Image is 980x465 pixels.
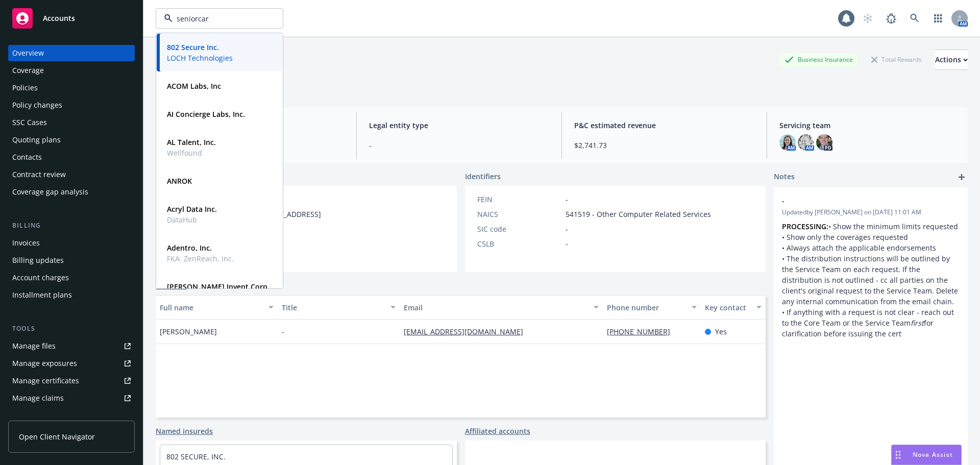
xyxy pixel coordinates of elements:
span: Nova Assist [913,450,953,459]
div: Phone number [607,302,685,313]
a: SSC Cases [8,114,135,131]
a: add [955,171,968,183]
strong: PROCESSING: [782,222,828,231]
strong: Adentro, Inc. [167,243,212,253]
div: Manage BORs [12,407,60,424]
a: Invoices [8,235,135,251]
span: FKA: ZenReach, Inc. [167,253,234,264]
a: Manage files [8,338,135,354]
div: FEIN [477,194,561,205]
div: Manage files [12,338,56,354]
strong: ACOM Labs, Inc [167,81,221,91]
span: Yes [715,326,727,337]
a: Policies [8,80,135,96]
p: • Show the minimum limits requested • Show only the coverages requested • Always attach the appli... [782,221,960,339]
div: Full name [160,302,262,313]
span: - [782,195,933,206]
button: Full name [156,295,278,320]
div: Title [282,302,384,313]
span: Identifiers [465,171,501,182]
img: photo [816,134,832,151]
span: Wellfound [167,148,216,158]
div: Contract review [12,166,66,183]
div: CSLB [477,238,561,249]
span: [PERSON_NAME] [160,326,217,337]
button: Key contact [701,295,766,320]
strong: AI Concierge Labs, Inc. [167,109,245,119]
div: Installment plans [12,287,72,303]
a: Contract review [8,166,135,183]
div: Contacts [12,149,42,165]
div: Manage claims [12,390,64,406]
span: P&C estimated revenue [574,120,754,131]
span: LOCH Technologies [167,53,233,63]
a: Contacts [8,149,135,165]
strong: ANROK [167,176,192,186]
button: Nova Assist [891,445,962,465]
a: [EMAIL_ADDRESS][DOMAIN_NAME] [404,327,531,336]
div: Coverage gap analysis [12,184,88,200]
span: Notes [774,171,795,183]
span: - [566,224,568,234]
span: - [282,326,284,337]
a: Manage claims [8,390,135,406]
button: Title [278,295,400,320]
a: Overview [8,45,135,61]
span: [STREET_ADDRESS] [256,209,321,219]
span: Servicing team [779,120,960,131]
button: Email [400,295,603,320]
a: Billing updates [8,252,135,268]
div: Total Rewards [866,53,927,66]
a: [PHONE_NUMBER] [607,327,678,336]
a: Search [904,8,925,29]
span: Accounts [43,14,75,22]
div: Key contact [705,302,750,313]
input: Filter by keyword [173,13,262,24]
a: Affiliated accounts [465,426,530,436]
div: NAICS [477,209,561,219]
div: Billing updates [12,252,64,268]
div: Overview [12,45,44,61]
span: Updated by [PERSON_NAME] on [DATE] 11:01 AM [782,208,960,217]
a: Start snowing [857,8,878,29]
a: Installment plans [8,287,135,303]
strong: 802 Secure Inc. [167,42,219,52]
a: Quoting plans [8,132,135,148]
span: - [566,238,568,249]
div: SSC Cases [12,114,47,131]
a: Manage exposures [8,355,135,372]
div: Email [404,302,587,313]
div: Coverage [12,62,44,79]
a: Report a Bug [881,8,901,29]
img: photo [798,134,814,151]
span: 541519 - Other Computer Related Services [566,209,711,219]
a: Coverage gap analysis [8,184,135,200]
span: DataHub [167,214,217,225]
a: Manage BORs [8,407,135,424]
a: Account charges [8,270,135,286]
div: Policy changes [12,97,62,113]
div: Quoting plans [12,132,61,148]
div: SIC code [477,224,561,234]
strong: Acryl Data Inc. [167,204,217,214]
a: Switch app [928,8,948,29]
a: Manage certificates [8,373,135,389]
a: Named insureds [156,426,213,436]
strong: AL Talent, Inc. [167,137,216,147]
button: Actions [935,50,968,70]
div: Manage exposures [12,355,77,372]
span: Open Client Navigator [19,431,95,442]
em: first [911,318,924,328]
div: Manage certificates [12,373,79,389]
div: Tools [8,324,135,334]
div: Invoices [12,235,40,251]
img: photo [779,134,796,151]
a: Coverage [8,62,135,79]
div: Account charges [12,270,69,286]
a: 802 SECURE, INC. [166,452,226,461]
div: -Updatedby [PERSON_NAME] on [DATE] 11:01 AMPROCESSING:• Show the minimum limits requested • Show ... [774,187,968,347]
a: Accounts [8,4,135,33]
div: Drag to move [892,445,904,464]
div: Policies [12,80,38,96]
